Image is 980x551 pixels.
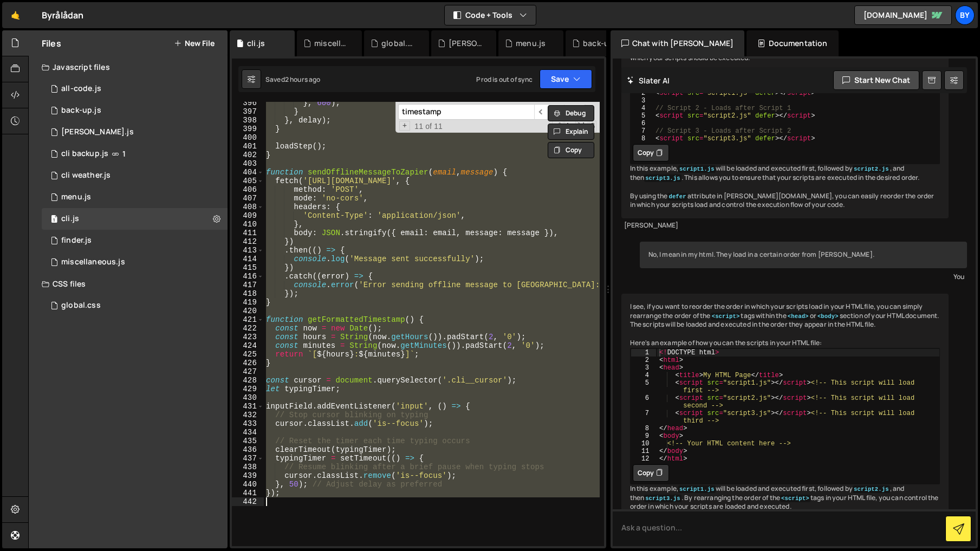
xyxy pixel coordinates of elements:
button: Copy [633,464,669,482]
div: miscellaneous.js [61,257,125,267]
div: [PERSON_NAME] [624,221,946,230]
div: 6 [631,394,656,410]
div: 429 [232,385,264,393]
div: Javascript files [29,56,228,78]
div: cli weather.js [61,171,111,180]
div: 422 [232,324,264,333]
div: global.css [61,301,101,310]
div: 411 [232,229,264,237]
div: 417 [232,281,264,289]
div: finder.js [61,236,92,245]
div: 10338/23371.js [42,208,228,230]
div: 10338/45687.js [42,165,228,186]
a: 🤙 [2,2,29,28]
div: 10338/35579.js [42,78,228,100]
div: In [PERSON_NAME][DOMAIN_NAME], you can control the order in which your scripts load by using the ... [621,17,949,218]
div: 425 [232,350,264,359]
div: 396 [232,99,264,107]
code: script2.js [853,485,890,493]
div: cli.js [61,214,79,224]
div: 431 [232,402,264,411]
div: 3 [631,97,652,105]
div: 427 [232,367,264,376]
div: 7 [631,127,652,135]
div: 423 [232,333,264,341]
div: Documentation [747,30,838,56]
div: 8 [631,135,652,142]
button: Debug [548,105,594,121]
code: <script> [711,313,741,320]
div: back-up.js [61,106,101,115]
div: 424 [232,341,264,350]
div: 409 [232,211,264,220]
span: 1 [51,216,57,224]
div: 12 [631,455,656,463]
div: By [955,5,975,25]
button: Start new chat [833,70,919,90]
div: 426 [232,359,264,367]
div: 8 [631,425,656,432]
div: 433 [232,419,264,428]
div: 415 [232,263,264,272]
div: CSS files [29,273,228,295]
code: defer [667,193,687,200]
button: Copy [548,142,594,158]
div: 414 [232,255,264,263]
div: 5 [631,379,656,394]
div: 10338/45237.js [42,251,228,273]
div: 410 [232,220,264,229]
div: 401 [232,142,264,151]
div: 2 [631,89,652,97]
div: 441 [232,489,264,497]
div: 4 [631,105,652,112]
div: Prod is out of sync [476,75,533,84]
code: script1.js [678,165,716,173]
div: 10338/45238.js [42,186,228,208]
div: miscellaneous.js [314,38,349,49]
div: 7 [631,410,656,425]
code: script1.js [678,485,716,493]
div: 430 [232,393,264,402]
div: 2 [631,356,656,364]
div: Byrålådan [42,9,83,22]
span: ​ [534,104,549,120]
div: You [642,271,965,282]
div: 10 [631,440,656,448]
div: 9 [631,432,656,440]
div: 416 [232,272,264,281]
div: all-code.js [61,84,101,94]
div: 1 [631,349,656,356]
span: Toggle Replace mode [399,121,411,131]
div: Saved [265,75,321,84]
div: 11 [631,448,656,455]
div: [PERSON_NAME].js [449,38,483,49]
div: 439 [232,471,264,480]
div: 412 [232,237,264,246]
div: 10338/45273.js [42,121,228,143]
div: 404 [232,168,264,177]
div: 399 [232,125,264,133]
code: script3.js [644,495,682,502]
button: Explain [548,124,594,140]
div: 10338/24973.js [42,230,228,251]
div: 434 [232,428,264,437]
div: [PERSON_NAME].js [61,127,134,137]
div: 419 [232,298,264,307]
div: cli backup.js [61,149,108,159]
code: script2.js [853,165,890,173]
div: 4 [631,372,656,379]
code: script3.js [644,174,682,182]
div: 421 [232,315,264,324]
div: 5 [631,112,652,120]
span: Search In Selection [589,121,596,132]
div: 413 [232,246,264,255]
div: 406 [232,185,264,194]
div: 438 [232,463,264,471]
button: Save [540,69,592,89]
div: 402 [232,151,264,159]
div: I see, if you want to reorder the order in which your scripts load in your HTML file, you can sim... [621,294,949,548]
div: 437 [232,454,264,463]
div: No, I mean in my html. They load in a certain order from [PERSON_NAME]. [640,242,968,268]
div: 408 [232,203,264,211]
h2: Slater AI [627,75,670,86]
